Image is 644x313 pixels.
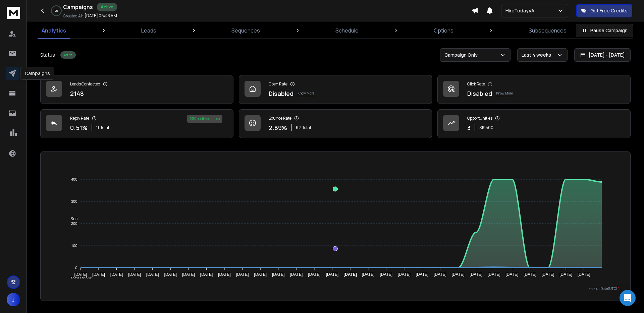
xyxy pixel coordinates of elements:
[231,26,260,35] p: Sequences
[40,52,56,58] p: Status:
[92,272,105,277] tspan: [DATE]
[269,123,287,132] p: 2.89 %
[269,89,293,98] p: Disabled
[187,115,222,123] div: 27 % positive replies
[467,89,492,98] p: Disabled
[51,286,620,291] p: x-axis : Date(UTC)
[434,272,446,277] tspan: [DATE]
[63,13,83,19] p: Created At:
[524,272,536,277] tspan: [DATE]
[269,116,291,121] p: Bounce Rate
[467,116,492,121] p: Opportunities
[525,22,571,39] a: Subsequences
[560,272,573,277] tspan: [DATE]
[380,272,393,277] tspan: [DATE]
[40,109,233,138] a: Reply Rate0.51%11Total27% positive replies
[218,272,231,277] tspan: [DATE]
[71,199,77,203] tspan: 300
[71,244,77,248] tspan: 100
[38,22,70,39] a: Analytics
[74,272,87,277] tspan: [DATE]
[590,7,628,14] p: Get Free Credits
[55,9,58,13] p: 0 %
[20,67,54,80] div: Campaigns
[70,123,88,132] p: 0.51 %
[529,26,567,35] p: Subsequences
[239,75,432,104] a: Open RateDisabledKnow More
[434,26,453,35] p: Options
[97,3,117,11] div: Active
[42,26,66,35] p: Analytics
[7,293,20,306] button: J
[290,272,303,277] tspan: [DATE]
[236,272,249,277] tspan: [DATE]
[65,216,79,221] span: Sent
[479,125,493,130] p: $ 19500
[506,272,519,277] tspan: [DATE]
[496,91,513,96] p: Know More
[430,22,458,39] a: Options
[70,116,89,121] p: Reply Rate
[65,276,92,281] span: Total Opens
[467,81,485,87] p: Click Rate
[110,272,123,277] tspan: [DATE]
[331,22,363,39] a: Schedule
[296,125,301,130] span: 62
[128,272,141,277] tspan: [DATE]
[200,272,213,277] tspan: [DATE]
[620,290,636,306] div: Open Intercom Messenger
[344,272,357,277] tspan: [DATE]
[137,22,160,39] a: Leads
[164,272,177,277] tspan: [DATE]
[40,75,233,104] a: Leads Contacted2148
[146,272,159,277] tspan: [DATE]
[141,26,156,35] p: Leads
[416,272,429,277] tspan: [DATE]
[298,91,314,96] p: Know More
[182,272,195,277] tspan: [DATE]
[63,3,93,11] h1: Campaigns
[522,52,554,58] p: Last 4 weeks
[71,177,77,181] tspan: 400
[239,109,432,138] a: Bounce Rate2.89%62Total
[335,26,359,35] p: Schedule
[467,123,471,132] p: 3
[60,51,76,59] div: Active
[542,272,554,277] tspan: [DATE]
[269,81,287,87] p: Open Rate
[75,266,77,270] tspan: 0
[574,48,631,62] button: [DATE] - [DATE]
[470,272,483,277] tspan: [DATE]
[302,125,311,130] span: Total
[254,272,267,277] tspan: [DATE]
[227,22,264,39] a: Sequences
[71,222,77,226] tspan: 200
[578,272,590,277] tspan: [DATE]
[308,272,321,277] tspan: [DATE]
[452,272,465,277] tspan: [DATE]
[326,272,339,277] tspan: [DATE]
[96,125,99,130] span: 11
[576,4,632,17] button: Get Free Credits
[70,89,84,98] p: 2148
[488,272,500,277] tspan: [DATE]
[444,52,480,58] p: Campaign Only
[576,24,633,37] button: Pause Campaign
[85,13,117,18] p: [DATE] 08:43 AM
[362,272,375,277] tspan: [DATE]
[398,272,411,277] tspan: [DATE]
[437,75,631,104] a: Click RateDisabledKnow More
[70,81,100,87] p: Leads Contacted
[272,272,285,277] tspan: [DATE]
[437,109,631,138] a: Opportunities3$19500
[505,7,537,14] p: HireTodayVA
[100,125,109,130] span: Total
